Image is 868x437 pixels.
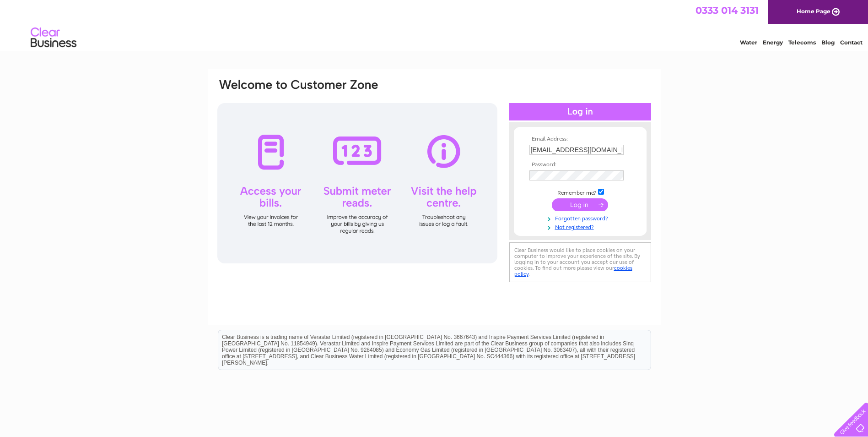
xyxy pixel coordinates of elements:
[514,265,632,277] a: cookies policy
[821,39,835,46] a: Blog
[529,222,633,231] a: Not registered?
[529,213,633,222] a: Forgotten password?
[840,39,863,46] a: Contact
[763,39,783,46] a: Energy
[218,5,651,44] div: Clear Business is a trading name of Verastar Limited (registered in [GEOGRAPHIC_DATA] No. 3667643...
[509,242,651,282] div: Clear Business would like to place cookies on your computer to improve your experience of the sit...
[695,5,759,16] a: 0333 014 3131
[30,24,77,52] img: logo.png
[740,39,757,46] a: Water
[527,187,633,197] td: Remember me?
[527,162,633,168] th: Password:
[788,39,816,46] a: Telecoms
[552,198,608,211] input: Submit
[527,136,633,142] th: Email Address:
